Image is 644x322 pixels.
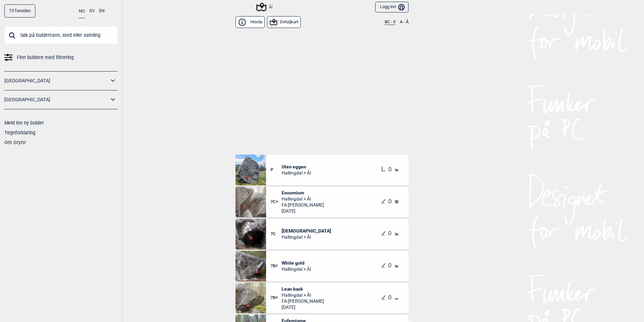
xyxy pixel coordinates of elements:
[385,20,395,25] button: 8C - 3
[270,199,282,205] span: 7C+
[235,16,265,28] button: Hovda
[235,283,409,313] div: Lean back7B+Lean backHallingdal > ÅlFA:[PERSON_NAME][DATE]
[235,283,266,313] img: Lean back
[282,196,324,202] span: Hallingdal > Ål
[79,4,85,18] button: NO
[270,167,282,173] span: P
[282,234,331,240] span: Hallingdal > Ål
[375,2,409,13] button: Logg inn
[400,20,409,25] button: A - Å
[4,4,35,18] a: Til forsiden
[282,208,324,214] span: [DATE]
[257,3,272,11] div: Ål
[4,95,109,105] a: [GEOGRAPHIC_DATA]
[270,263,282,269] span: 7B+
[4,53,118,62] a: Finn buldere med filtrering
[282,260,311,266] span: White gold
[99,4,104,18] button: EN
[4,140,26,145] a: Om Gryttr
[4,120,44,126] a: Meld inn ny bulder
[235,219,266,249] img: Treenigheten 211123
[282,164,311,170] span: Uten eggen
[235,187,266,217] img: Encomium
[89,4,95,18] button: SV
[282,292,324,298] span: Hallingdal > Ål
[235,219,409,249] div: Treenigheten 2111237C[DEMOGRAPHIC_DATA]Hallingdal > Ål
[267,16,301,28] button: Detaljkart
[282,170,311,176] span: Hallingdal > Ål
[235,251,409,281] div: White gold 2111247B+White goldHallingdal > Ål
[282,298,324,304] span: FA: [PERSON_NAME]
[235,155,266,185] img: Uten Eggen
[235,155,409,185] div: Uten EggenPUten eggenHallingdal > Ål
[282,266,311,272] span: Hallingdal > Ål
[282,228,331,234] span: [DEMOGRAPHIC_DATA]
[270,231,282,237] span: 7C
[282,190,324,196] span: Encomium
[235,251,266,281] img: White gold 211124
[17,53,74,62] span: Finn buldere med filtrering
[282,286,324,292] span: Lean back
[4,130,35,135] a: Tegnforklaring
[235,187,409,217] div: Encomium7C+EncomiumHallingdal > ÅlFA:[PERSON_NAME][DATE]
[4,26,118,44] input: Søk på buldernavn, sted eller samling
[270,295,282,301] span: 7B+
[282,202,324,208] span: FA: [PERSON_NAME]
[4,76,109,86] a: [GEOGRAPHIC_DATA]
[282,304,324,310] span: [DATE]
